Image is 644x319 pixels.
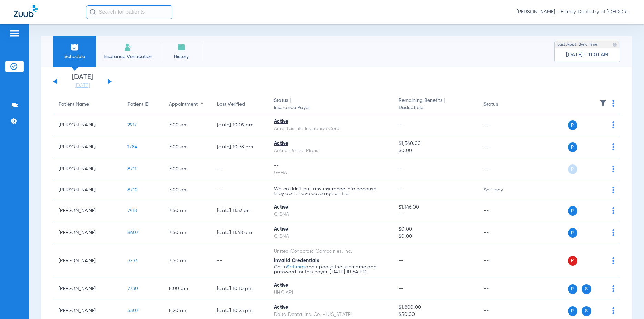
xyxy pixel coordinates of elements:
[212,158,268,180] td: --
[163,158,212,180] td: 7:00 AM
[169,101,206,108] div: Appointment
[568,256,577,266] span: P
[274,258,319,263] span: Invalid Credentials
[274,226,388,233] div: Active
[612,100,614,107] img: group-dot-blue.svg
[58,53,91,60] span: Schedule
[287,265,305,269] a: Settings
[177,43,186,51] img: History
[478,95,525,114] th: Status
[274,311,388,318] div: Delta Dental Ins. Co. - [US_STATE]
[478,158,525,180] td: --
[274,187,388,196] p: We couldn’t pull any insurance info because they don’t have coverage on file.
[53,222,122,244] td: [PERSON_NAME]
[274,233,388,240] div: CIGNA
[568,142,577,152] span: P
[212,244,268,278] td: --
[274,125,388,132] div: Ameritas Life Insurance Corp.
[53,114,122,136] td: [PERSON_NAME]
[399,233,473,240] span: $0.00
[127,167,136,171] span: 8711
[127,101,158,108] div: Patient ID
[399,226,473,233] span: $0.00
[600,100,606,107] img: filter.svg
[399,286,404,291] span: --
[612,166,614,172] img: group-dot-blue.svg
[274,104,388,111] span: Insurance Payer
[274,248,388,255] div: United Concordia Companies, Inc.
[582,306,591,316] span: S
[399,147,473,155] span: $0.00
[568,228,577,238] span: P
[399,258,404,263] span: --
[53,180,122,200] td: [PERSON_NAME]
[610,286,644,319] iframe: Chat Widget
[163,114,212,136] td: 7:00 AM
[90,9,96,15] img: Search Icon
[399,304,473,311] span: $1,800.00
[127,230,139,235] span: 8607
[399,104,473,111] span: Deductible
[274,282,388,289] div: Active
[612,187,614,193] img: group-dot-blue.svg
[612,285,614,292] img: group-dot-blue.svg
[163,244,212,278] td: 7:50 AM
[393,95,478,114] th: Remaining Benefits |
[612,42,617,47] img: last sync help info
[212,114,268,136] td: [DATE] 10:09 PM
[399,167,404,171] span: --
[274,118,388,125] div: Active
[127,188,138,192] span: 8710
[212,200,268,222] td: [DATE] 11:33 PM
[14,5,38,17] img: Zuub Logo
[582,284,591,294] span: S
[274,147,388,155] div: Aetna Dental Plans
[568,164,577,174] span: P
[612,229,614,236] img: group-dot-blue.svg
[163,180,212,200] td: 7:00 AM
[127,258,137,263] span: 3233
[212,222,268,244] td: [DATE] 11:48 AM
[127,101,149,108] div: Patient ID
[274,289,388,296] div: UHC API
[127,286,138,291] span: 7730
[399,211,473,218] span: --
[612,207,614,214] img: group-dot-blue.svg
[568,306,577,316] span: P
[9,29,20,38] img: hamburger-icon
[62,82,103,89] a: [DATE]
[274,140,388,147] div: Active
[127,123,137,127] span: 2917
[568,206,577,216] span: P
[478,114,525,136] td: --
[399,188,404,192] span: --
[53,244,122,278] td: [PERSON_NAME]
[399,311,473,318] span: $50.00
[124,43,132,51] img: Manual Insurance Verification
[274,162,388,169] div: --
[478,180,525,200] td: Self-pay
[274,211,388,218] div: CIGNA
[274,304,388,311] div: Active
[212,136,268,158] td: [DATE] 10:38 PM
[274,265,388,274] p: Go to and update the username and password for this payer. [DATE] 10:54 PM.
[212,278,268,300] td: [DATE] 10:10 PM
[568,284,577,294] span: P
[478,222,525,244] td: --
[217,101,245,108] div: Last Verified
[59,101,89,108] div: Patient Name
[274,169,388,177] div: GEHA
[399,123,404,127] span: --
[53,200,122,222] td: [PERSON_NAME]
[127,145,137,149] span: 1784
[71,43,79,51] img: Schedule
[163,222,212,244] td: 7:50 AM
[612,143,614,150] img: group-dot-blue.svg
[101,53,155,60] span: Insurance Verification
[59,101,116,108] div: Patient Name
[274,204,388,211] div: Active
[612,257,614,264] img: group-dot-blue.svg
[53,278,122,300] td: [PERSON_NAME]
[163,200,212,222] td: 7:50 AM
